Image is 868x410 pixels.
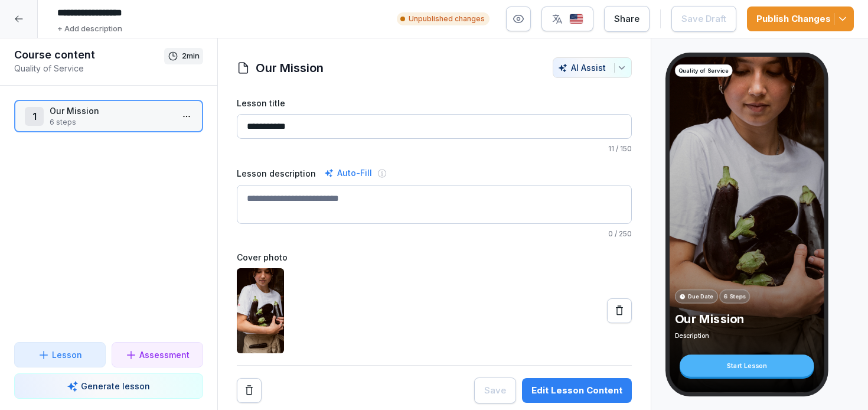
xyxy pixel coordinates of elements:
button: Share [604,6,650,32]
div: 1 [25,107,44,126]
button: Save Draft [671,6,736,32]
span: 11 [608,144,614,153]
div: Edit Lesson Content [531,384,622,397]
button: Lesson [14,342,106,367]
p: Our Mission [50,105,172,117]
p: Description [675,331,819,340]
p: 2 min [182,50,200,62]
img: m7kr4gu9m2s69qzfek348gcc.png [237,268,284,353]
img: us.svg [569,14,583,25]
button: Generate lesson [14,373,203,399]
p: Quality of Service [678,66,729,74]
p: / 250 [237,229,632,239]
p: 6 Steps [723,292,745,301]
p: Unpublished changes [409,14,485,24]
button: Assessment [112,342,203,367]
div: Auto-Fill [322,166,374,180]
p: Assessment [139,349,190,361]
p: Our Mission [675,311,819,326]
p: Quality of Service [14,62,164,74]
div: AI Assist [558,63,626,73]
div: 1Our Mission6 steps [14,100,203,132]
div: Save [484,384,506,397]
div: Publish Changes [756,12,844,25]
label: Lesson title [237,97,632,109]
label: Cover photo [237,251,632,263]
p: 6 steps [50,117,172,128]
button: Edit Lesson Content [522,378,632,403]
div: Share [614,12,639,25]
label: Lesson description [237,167,316,180]
button: Publish Changes [747,6,854,31]
div: Save Draft [681,12,726,25]
p: + Add description [57,23,122,35]
p: Lesson [52,349,82,361]
h1: Course content [14,48,164,62]
div: Start Lesson [680,354,814,376]
button: Remove [237,378,262,403]
span: 0 [608,229,613,238]
p: Due Date [688,292,713,301]
p: / 150 [237,144,632,154]
button: Save [474,378,516,404]
p: Generate lesson [81,380,150,392]
h1: Our Mission [256,59,324,77]
button: AI Assist [553,57,632,78]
